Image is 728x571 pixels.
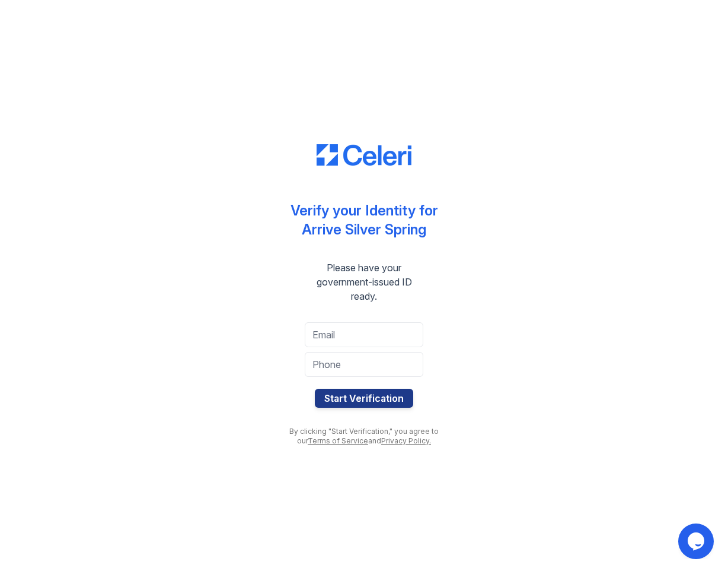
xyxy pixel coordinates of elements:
[281,427,447,446] div: By clicking "Start Verification," you agree to our and
[290,201,438,239] div: Verify your Identity for Arrive Silver Spring
[381,436,431,445] a: Privacy Policy.
[315,389,413,408] button: Start Verification
[678,524,716,559] iframe: chat widget
[305,322,423,347] input: Email
[305,352,423,377] input: Phone
[308,436,368,445] a: Terms of Service
[281,261,447,303] div: Please have your government-issued ID ready.
[317,144,411,166] img: CE_Logo_Blue-a8612792a0a2168367f1c8372b55b34899dd931a85d93a1a3d3e32e68fde9ad4.png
